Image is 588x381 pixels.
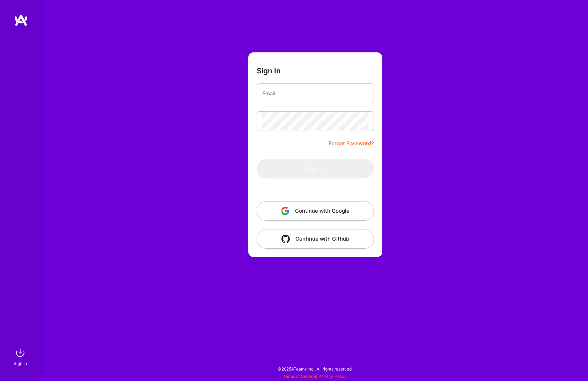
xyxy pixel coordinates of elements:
a: sign inSign In [15,346,27,367]
img: logo [14,14,28,27]
a: Privacy Policy [318,374,347,379]
a: Terms of Service [283,374,316,379]
h3: Sign In [257,66,281,75]
div: Sign In [14,360,27,367]
img: icon [281,235,290,243]
img: icon [281,207,289,215]
a: Forgot Password? [329,139,374,148]
button: Sign In [257,159,374,178]
span: | [283,374,347,379]
input: Email... [262,85,368,102]
div: © 2025 ATeams Inc., All rights reserved. [42,360,588,378]
img: sign in [13,346,27,360]
button: Continue with Github [257,229,374,249]
button: Continue with Google [257,201,374,221]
